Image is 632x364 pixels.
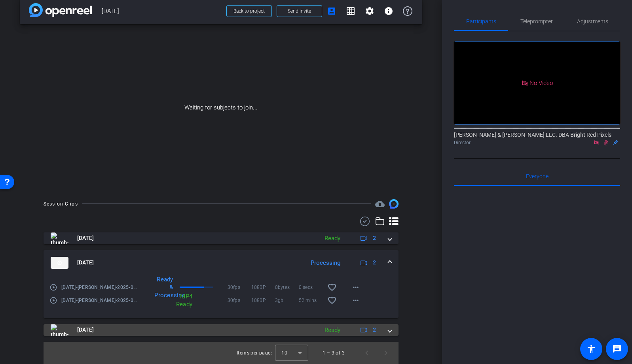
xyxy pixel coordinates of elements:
[251,296,275,304] span: 1080P
[237,349,272,357] div: Items per page:
[277,5,322,17] button: Send invite
[49,296,57,304] mat-icon: play_circle_outline
[577,19,608,24] span: Adjustments
[346,6,355,16] mat-icon: grid_on
[77,234,94,242] span: [DATE]
[44,275,399,318] div: thumb-nail[DATE]Processing2
[150,275,177,299] div: Ready & Processing
[299,283,323,291] span: 0 secs
[51,324,68,336] img: thumb-nail
[373,258,376,267] span: 2
[299,296,323,304] span: 52 mins
[384,6,393,16] mat-icon: info
[77,258,94,267] span: [DATE]
[327,283,337,292] mat-icon: favorite_border
[375,199,385,209] span: Destinations for your clips
[170,292,196,308] div: MP4 Ready
[373,234,376,242] span: 2
[51,232,68,244] img: thumb-nail
[376,343,395,362] button: Next page
[307,258,344,268] div: Processing
[373,326,376,334] span: 2
[44,324,399,336] mat-expansion-panel-header: thumb-nail[DATE]Ready2
[454,131,620,146] div: [PERSON_NAME] & [PERSON_NAME] LLC. DBA Bright Red Pixels
[321,326,344,335] div: Ready
[288,8,311,14] span: Send invite
[44,250,399,275] mat-expansion-panel-header: thumb-nail[DATE]Processing2
[20,24,422,191] div: Waiting for subjects to join...
[351,283,361,292] mat-icon: more_horiz
[228,283,251,291] span: 30fps
[275,296,299,304] span: 3gb
[44,200,78,208] div: Session Clips
[612,344,622,354] mat-icon: message
[389,199,399,209] img: Session clips
[49,283,57,291] mat-icon: play_circle_outline
[357,343,376,362] button: Previous page
[375,199,385,209] mat-icon: cloud_upload
[530,79,553,86] span: No Video
[327,296,337,305] mat-icon: favorite_border
[526,174,548,179] span: Everyone
[51,257,68,269] img: thumb-nail
[466,19,496,24] span: Participants
[323,349,345,357] div: 1 – 3 of 3
[29,3,92,17] img: app-logo
[228,296,251,304] span: 30fps
[233,8,265,14] span: Back to project
[61,296,139,304] span: [DATE]-[PERSON_NAME]-2025-09-24-11-40-44-384-1
[44,232,399,244] mat-expansion-panel-header: thumb-nail[DATE]Ready2
[327,6,336,16] mat-icon: account_box
[102,3,222,19] span: [DATE]
[61,283,139,291] span: [DATE]-[PERSON_NAME]-2025-09-24-11-40-44-384-0
[586,344,596,354] mat-icon: accessibility
[454,139,620,146] div: Director
[365,6,374,16] mat-icon: settings
[251,283,275,291] span: 1080P
[275,283,299,291] span: 0bytes
[520,19,553,24] span: Teleprompter
[351,296,361,305] mat-icon: more_horiz
[77,326,94,334] span: [DATE]
[321,234,344,243] div: Ready
[226,5,272,17] button: Back to project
